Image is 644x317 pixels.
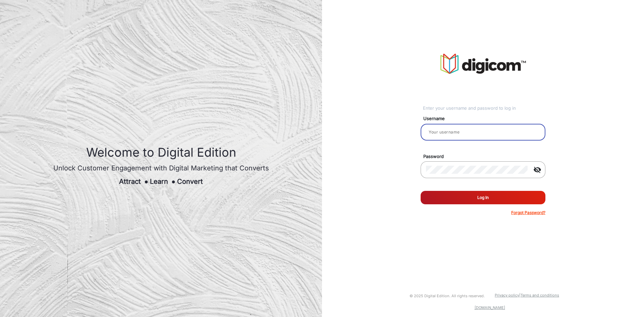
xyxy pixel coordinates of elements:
small: © 2025 Digital Edition. All rights reserved. [410,294,485,298]
span: ● [144,177,148,186]
button: Log In [421,191,545,204]
a: Privacy policy [495,293,519,298]
img: vmg-logo [440,54,526,74]
mat-icon: visibility_off [529,166,545,174]
a: Terms and conditions [521,293,559,298]
a: | [519,293,521,298]
mat-label: Password [418,153,553,160]
input: Your username [426,128,540,136]
div: Unlock Customer Engagement with Digital Marketing that Converts [53,163,269,173]
mat-label: Username [418,115,553,122]
h1: Welcome to Digital Edition [53,145,269,160]
div: Attract Learn Convert [53,176,269,187]
span: ● [171,177,175,186]
a: [DOMAIN_NAME] [475,305,505,310]
p: Forgot Password? [511,210,545,216]
div: Enter your username and password to log in [423,105,545,112]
